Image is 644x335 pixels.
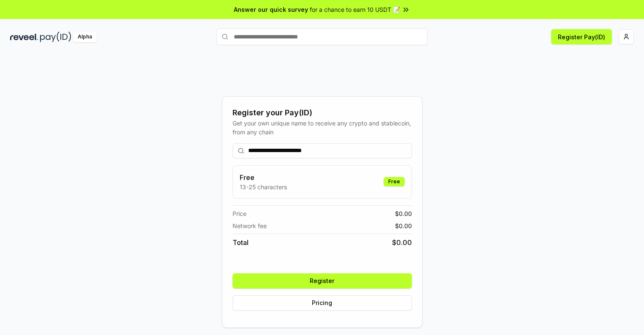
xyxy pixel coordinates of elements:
[233,295,412,310] button: Pricing
[234,5,308,14] span: Answer our quick survey
[10,32,38,42] img: reveel_dark
[233,221,267,230] span: Network fee
[240,172,287,182] h3: Free
[73,32,97,42] div: Alpha
[233,119,412,136] div: Get your own unique name to receive any crypto and stablecoin, from any chain
[240,182,287,191] p: 13-25 characters
[551,29,612,44] button: Register Pay(ID)
[395,221,412,230] span: $ 0.00
[384,177,405,186] div: Free
[395,209,412,218] span: $ 0.00
[40,32,71,42] img: pay_id
[310,5,400,14] span: for a chance to earn 10 USDT 📝
[392,237,412,248] span: $ 0.00
[233,107,412,119] div: Register your Pay(ID)
[233,273,412,289] button: Register
[233,237,249,248] span: Total
[233,209,246,218] span: Price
